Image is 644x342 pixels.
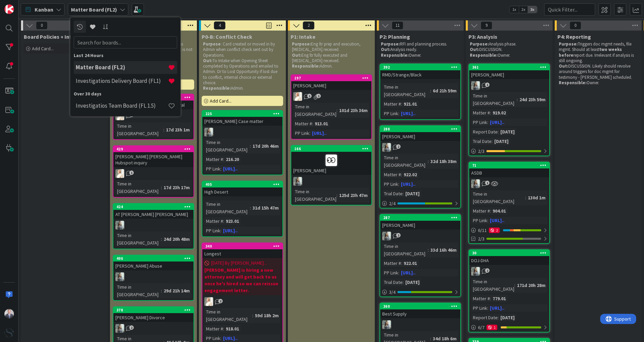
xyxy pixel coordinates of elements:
img: LG [471,81,480,90]
div: 171d 20h 28m [515,282,547,289]
div: 904.01 [491,207,508,215]
div: 913.01 [313,120,330,127]
div: 130d 1m [526,194,547,201]
div: LG [202,128,282,137]
div: Time in [GEOGRAPHIC_DATA] [293,103,336,118]
div: LG [113,272,194,281]
div: PP Link [382,180,398,188]
b: Matter Board (FL2) [71,6,117,13]
div: Time in [GEOGRAPHIC_DATA] [115,232,161,247]
strong: Purpose: [559,41,578,47]
div: 361 [472,65,549,70]
div: Report Date [471,314,498,321]
img: KS [115,169,124,178]
div: Best Supply [380,309,460,318]
div: 406[PERSON_NAME] Abuse [113,255,194,270]
div: [DATE] [404,278,421,286]
div: PP Link [382,110,398,117]
div: ASDB [469,168,549,177]
div: 779.01 [491,295,508,302]
span: : [403,278,404,286]
div: [PERSON_NAME] Divorce [113,313,194,322]
div: KS [202,297,282,306]
span: 3 / 4 [389,289,395,296]
div: Report Date [471,128,498,136]
span: 2 [485,268,490,273]
span: : [428,246,429,254]
div: Matter # [471,109,490,116]
div: 6d 21h 59m [431,87,458,94]
a: 361[PERSON_NAME]LGTime in [GEOGRAPHIC_DATA]:24d 23h 59mMatter #:919.02PP Link:[URL]..Report Date:... [468,64,550,156]
img: LG [382,232,391,240]
span: : [312,120,313,127]
div: RMD/Strange/Black [380,70,460,79]
div: 3/4 [380,288,460,296]
span: [DATE] By [PERSON_NAME]... [211,259,267,267]
span: P0-B: Conflict Check [202,33,252,40]
span: : [492,138,493,145]
div: Trial Date [471,138,492,145]
a: 406[PERSON_NAME] AbuseLGTime in [GEOGRAPHIC_DATA]:29d 21h 14m [113,255,194,301]
div: 166[PERSON_NAME] [291,146,371,175]
div: 30 [472,251,549,255]
strong: Purpose: [381,41,400,47]
a: 432[PERSON_NAME] - Financial NeutralKSTime in [GEOGRAPHIC_DATA]:17d 23h 1m [113,94,194,140]
div: 24d 20h 48m [162,235,191,243]
img: LG [293,177,302,186]
div: High Desert [202,187,282,196]
span: : [161,287,162,294]
div: Matter # [204,325,223,332]
span: P4: Reporting [557,33,591,40]
div: 101d 23h 36m [337,107,369,114]
div: [PERSON_NAME] Case matter [202,117,282,126]
a: 392RMD/Strange/BlackTime in [GEOGRAPHIC_DATA]:6d 21h 59mMatter #:921.01PP Link:[URL].. [380,64,461,120]
span: : [490,295,491,302]
span: : [161,235,162,243]
div: 288[PERSON_NAME] [380,126,460,141]
span: 2x [519,6,528,13]
div: Matter # [293,120,312,127]
span: 6 / 11 [478,227,487,234]
span: : [498,128,499,136]
div: LG [380,232,460,240]
div: 6/71 [469,323,549,332]
span: : [487,217,488,224]
div: Time in [GEOGRAPHIC_DATA] [471,92,517,107]
span: : [309,129,310,137]
a: [URL].. [312,130,327,136]
div: Time in [GEOGRAPHIC_DATA] [471,278,514,293]
img: LG [382,143,391,152]
div: LG [469,179,549,188]
div: 922.01 [402,259,419,267]
img: Visit kanbanzone.com [4,4,14,14]
input: Search for boards... [74,36,177,48]
div: Time in [GEOGRAPHIC_DATA] [382,242,428,257]
div: [DATE] [404,190,421,197]
span: 4 [214,21,225,30]
p: Triggers doc mgmt needs, file mgmt. Should at least report due. Irrelevant if analysis is still o... [559,41,638,64]
div: [DATE] [499,314,516,321]
div: Time in [GEOGRAPHIC_DATA] [382,154,428,169]
span: P1: Intake [291,33,315,40]
div: Time in [GEOGRAPHIC_DATA] [204,308,252,323]
span: 6 / 7 [478,324,484,331]
div: 429 [116,147,194,151]
div: 288 [383,127,460,131]
span: : [223,325,224,332]
div: 288 [380,126,460,132]
div: Trial Date [382,190,403,197]
div: 59d 18h 2m [253,312,280,319]
span: : [220,165,221,173]
div: PP Link [204,335,220,342]
a: [URL].. [401,270,416,276]
img: LG [115,272,124,281]
div: 361 [469,64,549,70]
div: Time in [GEOGRAPHIC_DATA] [382,83,430,98]
span: 2 [396,144,401,149]
div: 2/3 [469,147,549,156]
div: [PERSON_NAME] [PERSON_NAME] Hubspot inquiry [113,152,194,167]
span: : [398,269,399,276]
span: : [487,119,488,126]
a: [URL].. [401,181,416,187]
img: LG [471,267,480,276]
